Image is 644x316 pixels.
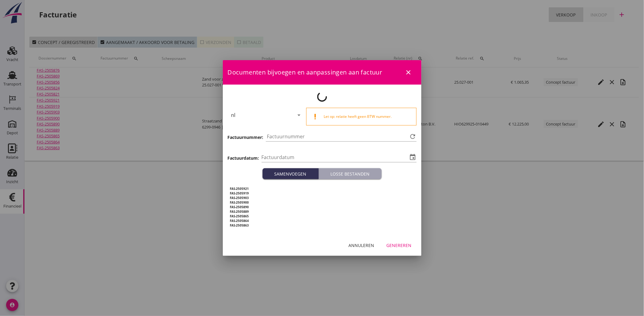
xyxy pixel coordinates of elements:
[262,152,408,162] input: Factuurdatum
[311,113,319,120] i: priority_high
[230,223,414,228] h5: FAS-2505863
[231,112,236,118] div: nl
[324,114,411,119] div: Let op: relatie heeft geen BTW nummer.
[344,240,379,251] button: Annuleren
[321,171,379,177] div: Losse bestanden
[230,196,414,200] h5: FAS-2505903
[405,69,412,76] i: close
[230,205,414,209] h5: FAS-2505890
[230,209,414,214] h5: FAS-2505889
[228,155,259,161] h3: Factuurdatum:
[409,133,417,140] i: refresh
[349,242,374,249] div: Annuleren
[230,187,414,191] h5: FAS-2505921
[265,171,316,177] div: Samenvoegen
[230,219,414,223] h5: FAS-2505864
[382,240,417,251] button: Genereren
[409,154,417,161] i: event
[267,132,408,141] input: Factuurnummer
[230,200,414,205] h5: FAS-2505900
[228,134,263,140] h3: Factuurnummer:
[387,242,412,249] div: Genereren
[319,168,382,179] button: Losse bestanden
[230,191,414,196] h5: FAS-2505919
[230,214,414,219] h5: FAS-2505865
[263,168,319,179] button: Samenvoegen
[295,111,303,119] i: arrow_drop_down
[223,60,421,85] div: Documenten bijvoegen en aanpassingen aan factuur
